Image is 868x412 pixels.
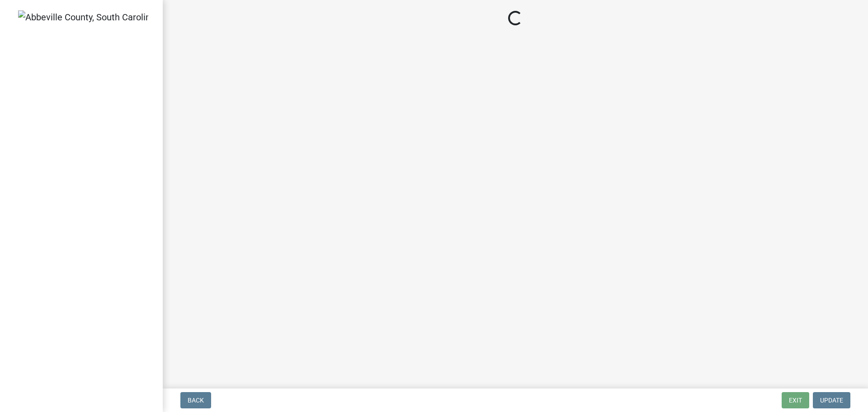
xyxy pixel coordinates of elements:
[813,392,850,408] button: Update
[188,397,204,404] span: Back
[820,397,843,404] span: Update
[180,392,211,408] button: Back
[782,392,809,408] button: Exit
[18,10,148,24] img: Abbeville County, South Carolina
